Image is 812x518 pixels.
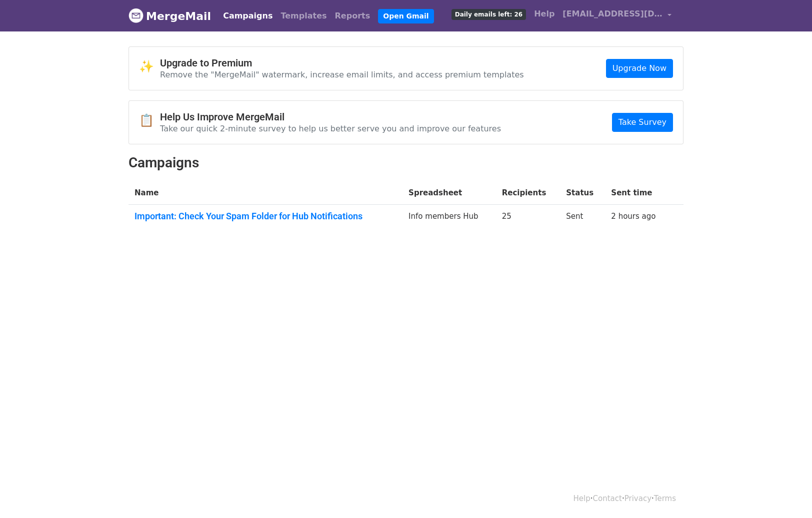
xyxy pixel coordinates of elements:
[128,181,402,205] th: Name
[451,9,526,20] span: Daily emails left: 26
[160,57,524,69] h4: Upgrade to Premium
[128,5,211,26] a: MergeMail
[573,494,590,503] a: Help
[624,494,651,503] a: Privacy
[139,113,160,128] span: 📋
[378,9,433,23] a: Open Gmail
[139,59,160,74] span: ✨
[612,113,673,132] a: Take Survey
[605,181,669,205] th: Sent time
[606,59,673,78] a: Upgrade Now
[276,6,330,26] a: Templates
[560,181,605,205] th: Status
[134,211,396,222] a: Important: Check Your Spam Folder for Hub Notifications
[447,4,530,24] a: Daily emails left: 26
[560,205,605,232] td: Sent
[219,6,276,26] a: Campaigns
[530,4,558,24] a: Help
[160,69,524,80] p: Remove the "MergeMail" watermark, increase email limits, and access premium templates
[593,494,622,503] a: Contact
[496,181,560,205] th: Recipients
[496,205,560,232] td: 25
[611,212,655,221] a: 2 hours ago
[558,4,675,27] a: [EMAIL_ADDRESS][DOMAIN_NAME]
[160,123,501,134] p: Take our quick 2-minute survey to help us better serve you and improve our features
[160,111,501,123] h4: Help Us Improve MergeMail
[128,8,143,23] img: MergeMail logo
[331,6,374,26] a: Reports
[654,494,676,503] a: Terms
[402,181,496,205] th: Spreadsheet
[128,154,683,171] h2: Campaigns
[402,205,496,232] td: Info members Hub
[562,8,662,20] span: [EMAIL_ADDRESS][DOMAIN_NAME]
